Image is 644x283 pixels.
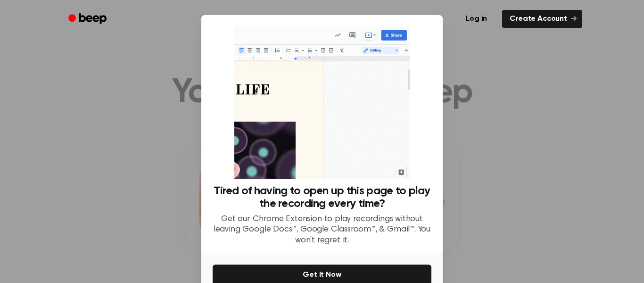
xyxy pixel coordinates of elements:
[62,10,115,28] a: Beep
[456,8,496,30] a: Log in
[502,10,582,28] a: Create Account
[234,26,409,179] img: Beep extension in action
[213,185,431,210] h3: Tired of having to open up this page to play the recording every time?
[213,214,431,246] p: Get our Chrome Extension to play recordings without leaving Google Docs™, Google Classroom™, & Gm...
